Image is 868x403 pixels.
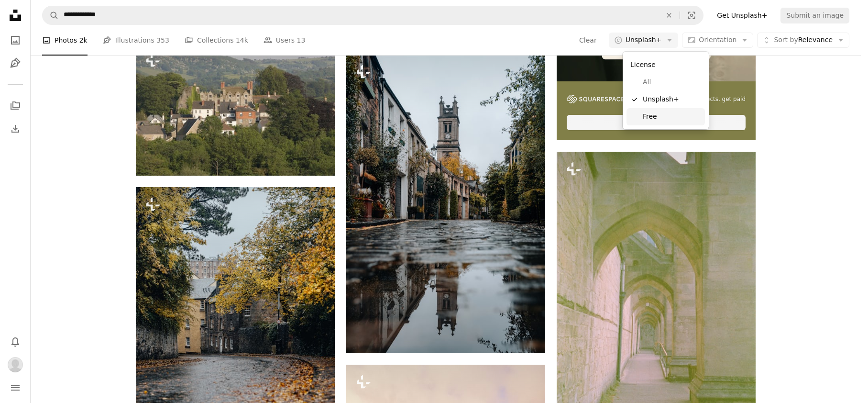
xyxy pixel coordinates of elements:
[623,52,709,129] div: Unsplash+
[626,35,662,45] span: Unsplash+
[643,78,701,87] span: All
[626,56,705,74] div: License
[682,33,753,48] button: Orientation
[643,95,701,104] span: Unsplash+
[609,33,679,48] button: Unsplash+
[643,112,701,122] span: Free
